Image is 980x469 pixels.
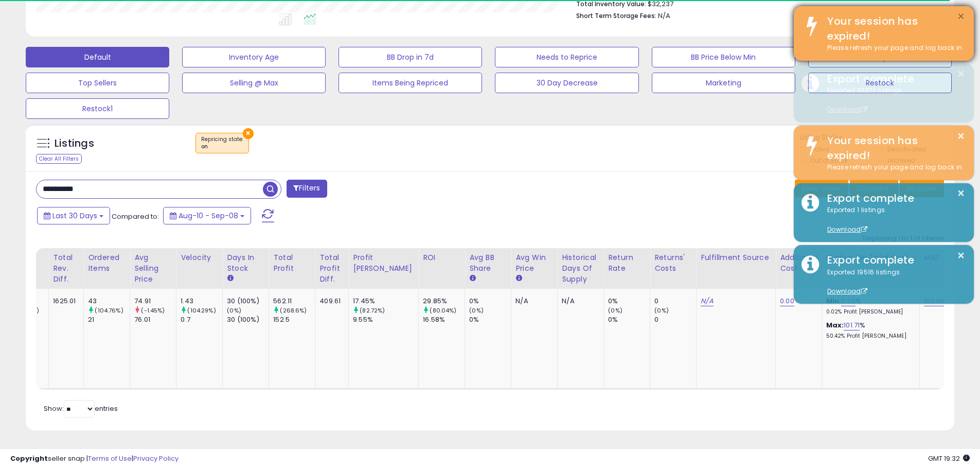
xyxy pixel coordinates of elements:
div: 1.43 [181,297,222,306]
button: BB Drop in 7d [338,47,482,67]
div: Avg Selling Price [134,252,172,285]
div: Historical Days Of Supply [562,252,599,285]
div: Avg Win Price [515,252,553,274]
div: Export complete [819,191,966,206]
div: Clear All Filters [36,154,82,164]
span: Compared to: [112,212,159,221]
div: N/A [562,297,596,306]
button: Top Sellers [26,73,169,93]
div: ROI [423,252,460,263]
div: Total Profit [273,252,311,274]
button: × [957,67,965,80]
div: Your session has expired! [819,14,966,43]
a: Download [827,105,867,114]
button: Inventory Age [182,47,326,67]
div: 74.91 [134,297,176,306]
div: Please refresh your page and log back in [819,43,966,53]
div: Return Rate [608,252,646,274]
a: 101.71 [844,320,860,331]
div: 76.01 [134,315,176,324]
div: Exported 1 listings. [819,205,966,234]
button: × [957,130,965,143]
div: N/A [515,297,549,306]
small: (-1.45%) [141,306,165,315]
div: 17.45% [353,297,418,306]
a: 0.00 [780,296,794,306]
div: Avg BB Share [469,252,507,274]
span: N/A [658,11,670,21]
button: Items Being Repriced [338,73,482,93]
div: seller snap | | [10,454,179,464]
small: (104.29%) [187,306,216,315]
div: 0% [469,315,511,324]
button: Restock1 [26,98,169,119]
b: Short Term Storage Fees: [576,11,656,20]
a: Download [827,225,867,234]
div: 0 [654,315,696,324]
div: Please refresh your page and log back in [819,163,966,172]
div: Total Profit Diff. [319,252,344,285]
span: Repricing state : [201,135,243,151]
small: (0%) [469,306,484,315]
div: 1625.01 [53,297,76,306]
button: Needs to Reprice [495,47,638,67]
strong: Copyright [10,454,48,463]
div: Returns' Costs [654,252,692,274]
div: Profit [PERSON_NAME] [353,252,414,274]
div: 152.5 [273,315,315,324]
b: Max: [826,320,844,330]
button: × [957,187,965,200]
span: 2025-10-13 19:32 GMT [928,454,970,463]
div: 9.55% [353,315,418,324]
div: Total Rev. [7,252,44,274]
div: on [201,143,243,150]
button: Last 30 Days [37,207,110,224]
div: Velocity [181,252,218,263]
a: Download [827,287,867,296]
div: 30 (100%) [227,297,269,306]
div: 0% [469,297,511,306]
div: 409.61 [319,297,341,306]
a: Privacy Policy [133,454,179,463]
button: Filters [287,180,327,198]
th: CSV column name: cust_attr_1_Fulfillment Source [697,248,776,289]
div: Total Rev. Diff. [53,252,79,285]
div: Export complete [819,72,966,86]
button: Aug-10 - Sep-08 [163,207,251,224]
div: Your session has expired! [819,133,966,163]
small: Avg BB Share. [469,274,475,283]
button: BB Price Below Min [652,47,795,67]
button: × [243,128,254,139]
div: 0 [654,297,696,306]
div: % [826,321,912,340]
p: 50.42% Profit [PERSON_NAME] [826,333,912,340]
div: Additional Cost [780,252,817,274]
span: Aug-10 - Sep-08 [179,211,238,221]
small: (0%) [608,306,622,315]
div: 16.58% [423,315,465,324]
div: Ordered Items [88,252,126,274]
div: 30 (100%) [227,315,269,324]
button: Marketing [652,73,795,93]
div: % [826,297,912,316]
div: 562.11 [273,297,315,306]
button: Selling @ Max [182,73,326,93]
h5: Listings [55,136,94,151]
small: (0%) [227,306,241,315]
a: N/A [701,296,713,306]
small: (104.76%) [95,306,123,315]
small: (0%) [654,306,669,315]
span: Last 30 Days [52,211,97,221]
button: Default [26,47,169,67]
small: (268.6%) [280,306,307,315]
small: (80.04%) [430,306,456,315]
div: Exported 20277 listings. [819,86,966,115]
a: Terms of Use [88,454,132,463]
div: 0% [608,297,650,306]
div: 21 [88,315,130,324]
div: Fulfillment Source [701,252,771,263]
small: Avg Win Price. [515,274,522,283]
div: 29.85% [423,297,465,306]
button: × [957,249,965,262]
button: 30 Day Decrease [495,73,638,93]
